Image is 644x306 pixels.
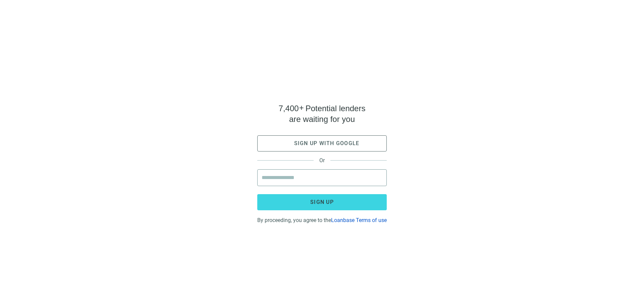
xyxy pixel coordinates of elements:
[294,140,360,146] span: Sign up with google
[257,135,387,151] button: Sign up with google
[279,104,299,113] span: 7,400
[331,217,387,223] a: Loanbase Terms of use
[257,194,387,210] button: Sign up
[314,157,330,164] span: Or
[299,103,304,112] span: +
[310,199,334,205] span: Sign up
[257,216,387,223] div: By proceeding, you agree to the
[279,103,366,125] h4: Potential lenders are waiting for you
